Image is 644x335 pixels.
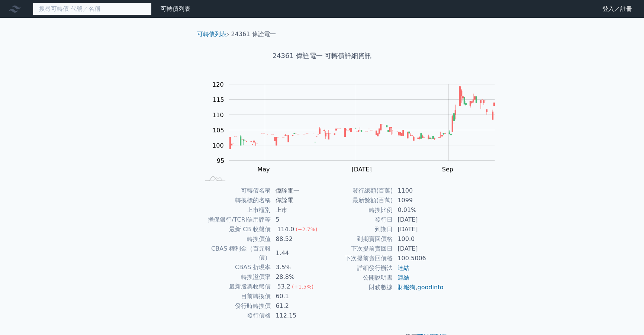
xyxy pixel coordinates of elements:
[292,284,313,290] span: (+1.5%)
[442,166,453,173] tspan: Sep
[393,283,444,292] td: ,
[271,311,322,320] td: 112.15
[397,264,409,271] a: 連結
[257,166,270,173] tspan: May
[200,311,271,320] td: 發行價格
[397,274,409,281] a: 連結
[200,244,271,262] td: CBAS 權利金（百元報價）
[191,51,453,61] h1: 24361 偉詮電一 可轉債詳細資訊
[322,244,393,254] td: 下次提前賣回日
[271,234,322,244] td: 88.52
[271,244,322,262] td: 1.44
[200,272,271,282] td: 轉換溢價率
[161,5,190,12] a: 可轉債列表
[393,254,444,263] td: 100.5006
[200,225,271,234] td: 最新 CB 收盤價
[322,283,393,292] td: 財務數據
[322,225,393,234] td: 到期日
[200,215,271,225] td: 擔保銀行/TCRI信用評等
[212,112,224,119] tspan: 110
[231,30,276,39] li: 24361 偉詮電一
[197,30,227,38] a: 可轉債列表
[322,215,393,225] td: 發行日
[271,196,322,205] td: 偉詮電
[322,186,393,196] td: 發行總額(百萬)
[393,234,444,244] td: 100.0
[393,196,444,205] td: 1099
[322,254,393,263] td: 下次提前賣回價格
[212,142,224,149] tspan: 100
[213,127,224,134] tspan: 105
[271,291,322,301] td: 60.1
[200,291,271,301] td: 目前轉換價
[271,186,322,196] td: 偉詮電一
[271,215,322,225] td: 5
[200,234,271,244] td: 轉換價值
[393,215,444,225] td: [DATE]
[217,157,224,164] tspan: 95
[229,86,495,149] g: Series
[200,262,271,272] td: CBAS 折現率
[208,81,506,188] g: Chart
[393,225,444,234] td: [DATE]
[271,205,322,215] td: 上市
[200,196,271,205] td: 轉換標的名稱
[296,226,317,232] span: (+2.7%)
[596,3,638,15] a: 登入／註冊
[351,166,371,173] tspan: [DATE]
[393,244,444,254] td: [DATE]
[417,284,443,291] a: goodinfo
[393,186,444,196] td: 1100
[33,3,152,15] input: 搜尋可轉債 代號／名稱
[271,262,322,272] td: 3.5%
[271,301,322,311] td: 61.2
[276,282,292,291] div: 53.2
[322,205,393,215] td: 轉換比例
[197,30,229,39] li: ›
[212,81,224,88] tspan: 120
[393,205,444,215] td: 0.01%
[397,284,415,291] a: 財報狗
[200,301,271,311] td: 發行時轉換價
[322,234,393,244] td: 到期賣回價格
[322,273,393,283] td: 公開說明書
[276,225,296,234] div: 114.0
[322,196,393,205] td: 最新餘額(百萬)
[271,272,322,282] td: 28.8%
[200,205,271,215] td: 上市櫃別
[322,263,393,273] td: 詳細發行辦法
[200,282,271,291] td: 最新股票收盤價
[213,96,224,103] tspan: 115
[200,186,271,196] td: 可轉債名稱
